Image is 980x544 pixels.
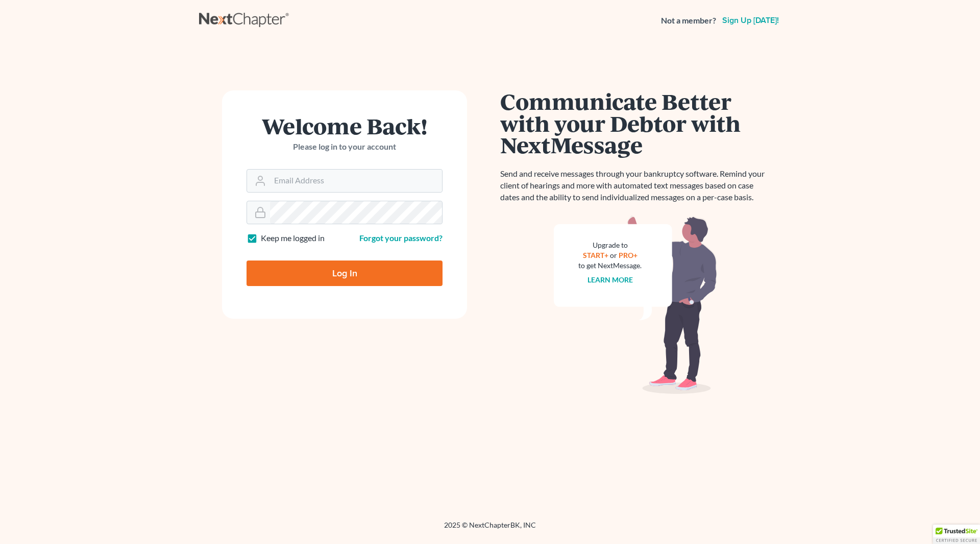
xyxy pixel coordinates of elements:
[578,261,642,271] div: to get NextMessage.
[500,168,771,203] p: Send and receive messages through your bankruptcy software. Remind your client of hearings and mo...
[661,15,716,27] strong: Not a member?
[554,216,717,394] img: nextmessage_bg-59042aed3d76b12b5cd301f8e5b87938c9018125f34e5fa2b7a6b67550977c72.svg
[500,90,771,156] h1: Communicate Better with your Debtor with NextMessage
[619,251,638,259] a: PRO+
[270,170,442,192] input: Email Address
[247,115,443,137] h1: Welcome Back!
[578,240,642,250] div: Upgrade to
[261,232,325,244] label: Keep me logged in
[587,275,633,284] a: Learn more
[247,261,443,286] input: Log In
[199,520,781,538] div: 2025 © NextChapterBK, INC
[583,251,608,259] a: START+
[247,141,443,153] p: Please log in to your account
[933,525,980,544] div: TrustedSite Certified
[720,16,781,25] a: Sign up [DATE]!
[359,233,443,243] a: Forgot your password?
[610,251,617,259] span: or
